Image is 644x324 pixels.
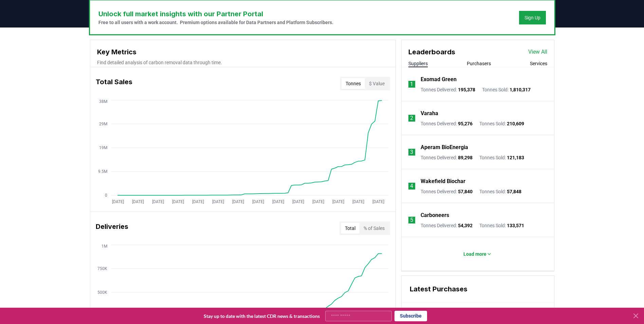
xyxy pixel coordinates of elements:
[421,222,473,229] p: Tonnes Delivered :
[421,109,438,118] a: Varaha
[408,47,455,57] h3: Leaderboards
[410,148,413,156] p: 3
[98,169,107,174] tspan: 9.5M
[152,199,164,204] tspan: [DATE]
[421,86,475,93] p: Tonnes Delivered :
[99,99,107,104] tspan: 38M
[421,211,449,219] a: Carboneers
[365,78,389,89] button: $ Value
[479,222,524,229] p: Tonnes Sold :
[99,122,107,126] tspan: 29M
[112,199,124,204] tspan: [DATE]
[102,244,107,249] tspan: 1M
[97,47,389,57] h3: Key Metrics
[507,223,524,228] span: 133,571
[272,199,284,204] tspan: [DATE]
[410,182,413,190] p: 4
[458,247,497,261] button: Load more
[528,48,547,56] a: View All
[507,189,521,194] span: 57,848
[458,155,473,160] span: 89,298
[410,284,546,294] h3: Latest Purchases
[96,221,128,235] h3: Deliveries
[421,154,473,161] p: Tonnes Delivered :
[105,193,107,198] tspan: 0
[421,177,465,185] a: Wakefield Biochar
[372,199,384,204] tspan: [DATE]
[292,199,304,204] tspan: [DATE]
[132,199,144,204] tspan: [DATE]
[525,14,540,21] a: Sign Up
[312,199,324,204] tspan: [DATE]
[98,19,333,26] p: Free to all users with a work account. Premium options available for Data Partners and Platform S...
[96,77,132,90] h3: Total Sales
[232,199,244,204] tspan: [DATE]
[342,78,365,89] button: Tonnes
[252,199,264,204] tspan: [DATE]
[463,251,486,257] p: Load more
[519,11,546,24] button: Sign Up
[458,223,473,228] span: 54,392
[507,155,524,160] span: 121,183
[421,120,473,127] p: Tonnes Delivered :
[212,199,224,204] tspan: [DATE]
[99,145,107,150] tspan: 19M
[458,87,475,92] span: 195,378
[97,266,107,271] tspan: 750K
[482,86,531,93] p: Tonnes Sold :
[458,121,473,126] span: 95,276
[421,188,473,195] p: Tonnes Delivered :
[352,199,364,204] tspan: [DATE]
[97,59,389,66] p: Find detailed analysis of carbon removal data through time.
[408,60,428,67] button: Suppliers
[341,223,360,234] button: Total
[530,60,547,67] button: Services
[410,114,413,122] p: 2
[172,199,184,204] tspan: [DATE]
[510,87,531,92] span: 1,810,317
[97,290,107,295] tspan: 500K
[410,80,413,88] p: 1
[332,199,344,204] tspan: [DATE]
[98,9,333,19] h3: Unlock full market insights with our Partner Portal
[479,154,524,161] p: Tonnes Sold :
[458,189,473,194] span: 57,840
[507,121,524,126] span: 210,609
[421,143,468,151] a: Aperam BioEnergia
[479,188,521,195] p: Tonnes Sold :
[360,223,389,234] button: % of Sales
[467,60,491,67] button: Purchasers
[421,75,457,84] a: Exomad Green
[410,216,413,224] p: 5
[479,120,524,127] p: Tonnes Sold :
[192,199,204,204] tspan: [DATE]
